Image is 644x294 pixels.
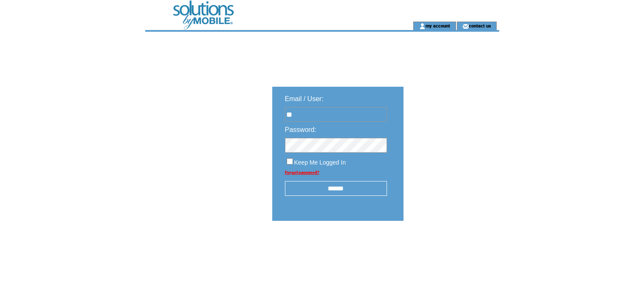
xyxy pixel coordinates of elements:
img: transparent.png;jsessionid=44D16F01AACBF722FA51DCEEED9A5D07 [428,242,470,253]
span: Password: [285,126,317,133]
a: contact us [469,23,491,28]
a: my account [426,23,450,28]
img: contact_us_icon.gif;jsessionid=44D16F01AACBF722FA51DCEEED9A5D07 [462,23,469,30]
a: Forgot password? [285,170,319,175]
img: account_icon.gif;jsessionid=44D16F01AACBF722FA51DCEEED9A5D07 [419,23,426,30]
span: Email / User: [285,95,324,102]
span: Keep Me Logged In [294,159,346,166]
